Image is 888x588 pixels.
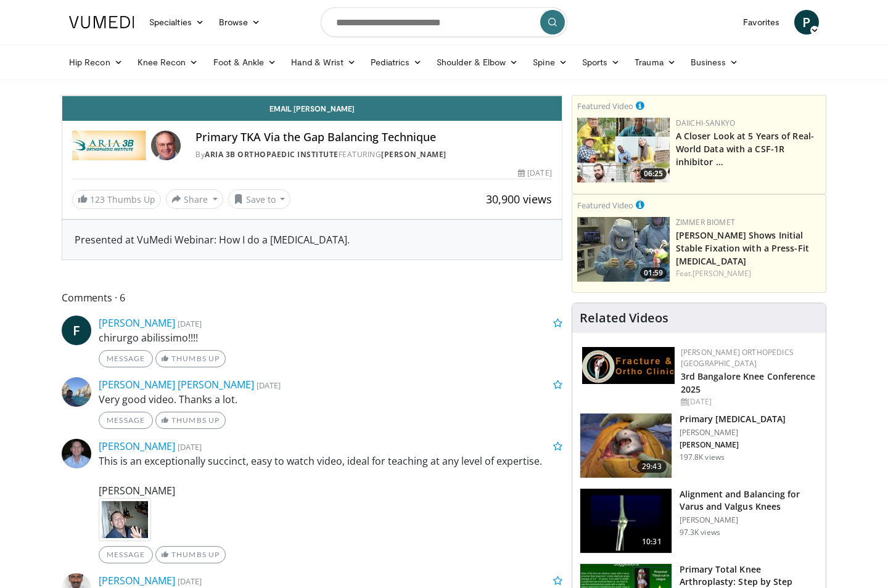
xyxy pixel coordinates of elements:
[178,318,202,329] small: [DATE]
[178,576,202,587] small: [DATE]
[72,131,146,160] img: Aria 3B Orthopaedic Institute
[205,149,339,160] a: Aria 3B Orthopaedic Institute
[99,546,153,563] a: Message
[72,190,161,209] a: 123 Thumbs Up
[577,217,670,282] a: 01:59
[680,488,818,513] h3: Alignment and Balancing for Varus and Valgus Knees
[676,229,809,267] a: [PERSON_NAME] Shows Initial Stable Fixation with a Press-Fit [MEDICAL_DATA]
[580,311,668,325] h4: Related Videos
[580,414,672,478] img: 297061_3.png.150x105_q85_crop-smart_upscale.jpg
[637,536,667,548] span: 10:31
[75,232,549,247] div: Presented at VuMedi Webinar: How I do a [MEDICAL_DATA].
[680,440,786,450] p: [PERSON_NAME]
[580,489,672,553] img: 38523_0000_3.png.150x105_q85_crop-smart_upscale.jpg
[582,347,675,384] img: 1ab50d05-db0e-42c7-b700-94c6e0976be2.jpeg.150x105_q85_autocrop_double_scale_upscale_version-0.2.jpg
[99,330,562,345] p: chirurgo abilissimo!!!!
[580,488,818,553] a: 10:31 Alignment and Balancing for Varus and Valgus Knees [PERSON_NAME] 97.3K views
[676,268,821,279] div: Feat.
[676,118,735,128] a: Daiichi-Sankyo
[637,460,667,473] span: 29:43
[429,50,525,75] a: Shoulder & Elbow
[90,194,105,205] span: 123
[640,168,667,179] span: 06:25
[693,268,751,279] a: [PERSON_NAME]
[99,498,151,541] img: VAls_Pictures_141.jpg.75x75_q85.jpg
[577,217,670,282] img: 6bc46ad6-b634-4876-a934-24d4e08d5fac.150x105_q85_crop-smart_upscale.jpg
[155,350,225,367] a: Thumbs Up
[99,412,153,429] a: Message
[151,131,181,160] img: Avatar
[577,200,633,211] small: Featured Video
[99,378,254,391] a: [PERSON_NAME] [PERSON_NAME]
[257,380,281,391] small: [DATE]
[736,10,787,35] a: Favorites
[130,50,206,75] a: Knee Recon
[212,10,268,35] a: Browse
[321,7,567,37] input: Search topics, interventions
[676,217,735,227] a: Zimmer Biomet
[99,392,562,407] p: Very good video. Thanks a lot.
[99,439,175,453] a: [PERSON_NAME]
[577,100,633,112] small: Featured Video
[195,149,552,160] div: By FEATURING
[518,168,551,179] div: [DATE]
[99,454,562,498] p: This is an exceptionally succinct, easy to watch video, ideal for teaching at any level of expert...
[62,316,91,345] a: F
[794,10,819,35] a: P
[577,118,670,182] a: 06:25
[676,130,814,168] a: A Closer Look at 5 Years of Real-World Data with a CSF-1R inhibitor …
[284,50,363,75] a: Hand & Wrist
[681,370,816,395] a: 3rd Bangalore Knee Conference 2025
[155,412,225,429] a: Thumbs Up
[681,347,794,369] a: [PERSON_NAME] Orthopedics [GEOGRAPHIC_DATA]
[640,267,667,279] span: 01:59
[575,50,628,75] a: Sports
[206,50,284,75] a: Foot & Ankle
[680,515,818,525] p: [PERSON_NAME]
[62,96,562,121] a: Email [PERSON_NAME]
[155,546,225,563] a: Thumbs Up
[680,528,720,537] p: 97.3K views
[62,50,130,75] a: Hip Recon
[62,96,562,96] video-js: Video Player
[99,316,175,330] a: [PERSON_NAME]
[228,189,291,209] button: Save to
[363,50,429,75] a: Pediatrics
[178,441,202,452] small: [DATE]
[680,413,786,425] h3: Primary [MEDICAL_DATA]
[62,439,91,468] img: Avatar
[683,50,746,75] a: Business
[166,189,223,209] button: Share
[381,149,446,160] a: [PERSON_NAME]
[62,290,562,306] span: Comments 6
[142,10,212,35] a: Specialties
[580,413,818,478] a: 29:43 Primary [MEDICAL_DATA] [PERSON_NAME] [PERSON_NAME] 197.8K views
[680,428,786,438] p: [PERSON_NAME]
[525,50,574,75] a: Spine
[62,377,91,407] img: Avatar
[681,396,816,407] div: [DATE]
[99,350,153,367] a: Message
[195,131,552,144] h4: Primary TKA Via the Gap Balancing Technique
[486,192,552,206] span: 30,900 views
[680,452,725,462] p: 197.8K views
[627,50,683,75] a: Trauma
[577,118,670,182] img: 93c22cae-14d1-47f0-9e4a-a244e824b022.png.150x105_q85_crop-smart_upscale.jpg
[69,16,134,28] img: VuMedi Logo
[99,574,175,587] a: [PERSON_NAME]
